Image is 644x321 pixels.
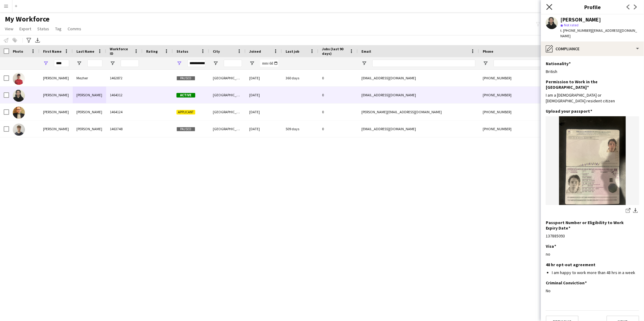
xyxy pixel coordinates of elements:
[87,60,102,67] input: Last Name Filter Input
[318,104,358,120] div: 0
[282,70,318,86] div: 360 days
[246,70,282,86] div: [DATE]
[176,76,195,81] span: Paused
[176,93,195,98] span: Active
[106,104,143,120] div: 1464124
[209,87,246,103] div: [GEOGRAPHIC_DATA]
[358,104,479,120] div: [PERSON_NAME][EMAIL_ADDRESS][DOMAIN_NAME]
[246,121,282,137] div: [DATE]
[2,25,16,33] a: View
[372,60,475,67] input: Email Filter Input
[541,41,644,56] div: Compliance
[106,87,143,103] div: 1464312
[546,280,587,286] h3: Criminal Conviction
[358,70,479,86] div: [EMAIL_ADDRESS][DOMAIN_NAME]
[483,61,488,66] button: Open Filter Menu
[76,61,82,66] button: Open Filter Menu
[176,61,182,66] button: Open Filter Menu
[564,23,579,27] span: Not rated
[37,26,49,31] span: Status
[224,60,242,67] input: City Filter Input
[73,121,106,137] div: [PERSON_NAME]
[39,121,73,137] div: [PERSON_NAME]
[39,87,73,103] div: [PERSON_NAME]
[39,70,73,86] div: [PERSON_NAME]
[249,61,255,66] button: Open Filter Menu
[13,90,25,102] img: Ryan Reeves
[546,108,592,114] h3: Upload your passport
[246,104,282,120] div: [DATE]
[110,47,132,56] span: Workforce ID
[318,70,358,86] div: 0
[546,243,556,249] h3: Visa
[39,104,73,120] div: [PERSON_NAME]
[213,49,220,54] span: City
[43,49,62,54] span: First Name
[358,121,479,137] div: [EMAIL_ADDRESS][DOMAIN_NAME]
[19,26,31,31] span: Export
[560,17,601,22] div: [PERSON_NAME]
[106,121,143,137] div: 1463748
[541,3,644,11] h3: Profile
[560,28,637,38] span: | [EMAIL_ADDRESS][DOMAIN_NAME]
[260,60,278,67] input: Joined Filter Input
[479,70,557,86] div: [PHONE_NUMBER]
[546,79,634,90] h3: Permission to Work in the [GEOGRAPHIC_DATA]
[246,87,282,103] div: [DATE]
[552,270,639,275] li: I am happy to work more than 48 hrs in a week
[358,87,479,103] div: [EMAIL_ADDRESS][DOMAIN_NAME]
[13,107,25,119] img: Ryan Rogers
[282,121,318,137] div: 509 days
[35,25,52,33] a: Status
[560,28,592,33] span: t. [PHONE_NUMBER]
[483,49,493,54] span: Phone
[5,26,13,31] span: View
[110,61,115,66] button: Open Filter Menu
[73,104,106,120] div: [PERSON_NAME]
[249,49,261,54] span: Joined
[546,233,639,239] div: 137885093
[106,70,143,86] div: 1462872
[176,49,188,54] span: Status
[546,220,634,231] h3: Passport Number or Eligibility to Work Expiry Date
[34,37,41,44] app-action-btn: Export XLSX
[209,104,246,120] div: [GEOGRAPHIC_DATA]
[546,92,639,103] div: I am a [DEMOGRAPHIC_DATA] or [DEMOGRAPHIC_DATA] resident citizen
[479,104,557,120] div: [PHONE_NUMBER]
[17,25,34,33] a: Export
[322,47,347,56] span: Jobs (last 90 days)
[73,87,106,103] div: [PERSON_NAME]
[13,49,23,54] span: Photo
[176,127,195,131] span: Paused
[494,60,553,67] input: Phone Filter Input
[54,60,69,67] input: First Name Filter Input
[286,49,299,54] span: Last job
[55,26,62,31] span: Tag
[65,25,84,33] a: Comms
[13,73,25,85] img: Ryan Mezher
[546,262,595,267] h3: 48 hr opt-out agreement
[53,25,64,33] a: Tag
[76,49,94,54] span: Last Name
[121,60,139,67] input: Workforce ID Filter Input
[13,124,25,136] img: Ryan Walsh
[209,70,246,86] div: [GEOGRAPHIC_DATA]
[546,288,639,293] div: No
[213,61,218,66] button: Open Filter Menu
[318,87,358,103] div: 0
[479,87,557,103] div: [PHONE_NUMBER]
[318,121,358,137] div: 0
[146,49,158,54] span: Rating
[546,251,639,257] div: no
[479,121,557,137] div: [PHONE_NUMBER]
[546,69,639,74] div: British
[546,116,639,205] img: image.jpg
[73,70,106,86] div: Mezher
[209,121,246,137] div: [GEOGRAPHIC_DATA]
[176,110,195,114] span: Applicant
[361,61,367,66] button: Open Filter Menu
[546,61,571,66] h3: Nationality
[25,37,32,44] app-action-btn: Advanced filters
[361,49,371,54] span: Email
[5,15,49,24] span: My Workforce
